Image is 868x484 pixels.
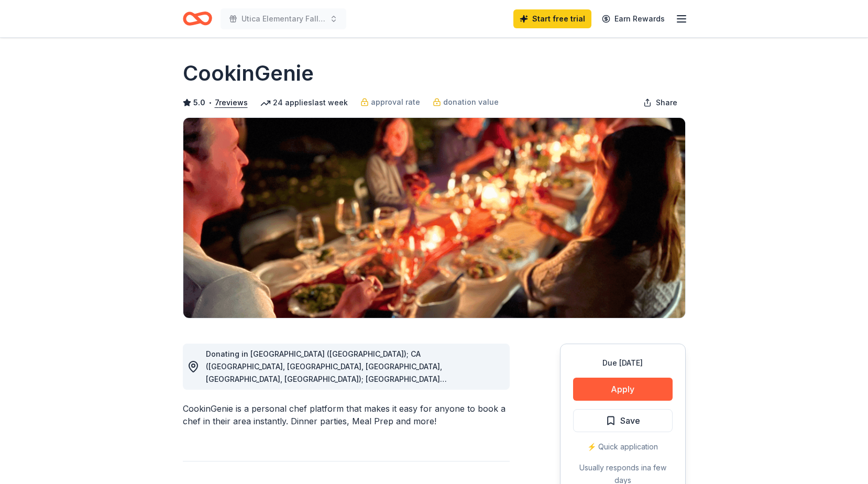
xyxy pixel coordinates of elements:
[183,59,314,88] h1: CookinGenie
[596,9,671,28] a: Earn Rewards
[635,92,686,113] button: Share
[573,378,673,401] button: Apply
[241,13,325,25] span: Utica Elementary Fall Festival
[620,414,640,427] span: Save
[193,96,205,109] span: 5.0
[208,98,212,107] span: •
[573,409,673,432] button: Save
[573,441,673,453] div: ⚡️ Quick application
[221,8,346,29] button: Utica Elementary Fall Festival
[573,357,673,369] div: Due [DATE]
[260,96,348,109] div: 24 applies last week
[656,96,677,109] span: Share
[443,96,499,108] span: donation value
[183,402,510,427] div: CookinGenie is a personal chef platform that makes it easy for anyone to book a chef in their are...
[183,6,212,31] a: Home
[215,96,248,109] button: 7reviews
[183,118,685,318] img: Image for CookinGenie
[433,96,499,108] a: donation value
[371,96,420,108] span: approval rate
[360,96,420,108] a: approval rate
[513,9,591,28] a: Start free trial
